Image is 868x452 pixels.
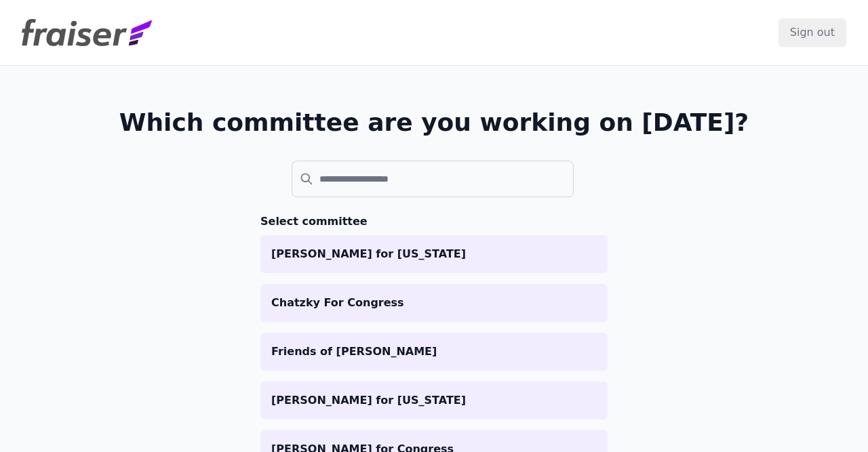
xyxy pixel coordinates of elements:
[260,382,608,419] a: [PERSON_NAME] for [US_STATE]
[271,392,597,409] p: [PERSON_NAME] for [US_STATE]
[260,284,608,322] a: Chatzky For Congress
[271,295,597,311] p: Chatzky For Congress
[260,235,608,273] a: [PERSON_NAME] for [US_STATE]
[271,246,597,262] p: [PERSON_NAME] for [US_STATE]
[271,344,597,360] p: Friends of [PERSON_NAME]
[119,109,749,136] h1: Which committee are you working on [DATE]?
[260,333,608,371] a: Friends of [PERSON_NAME]
[778,18,846,47] input: Sign out
[260,213,608,230] h3: Select committee
[22,19,152,46] img: Fraiser Logo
